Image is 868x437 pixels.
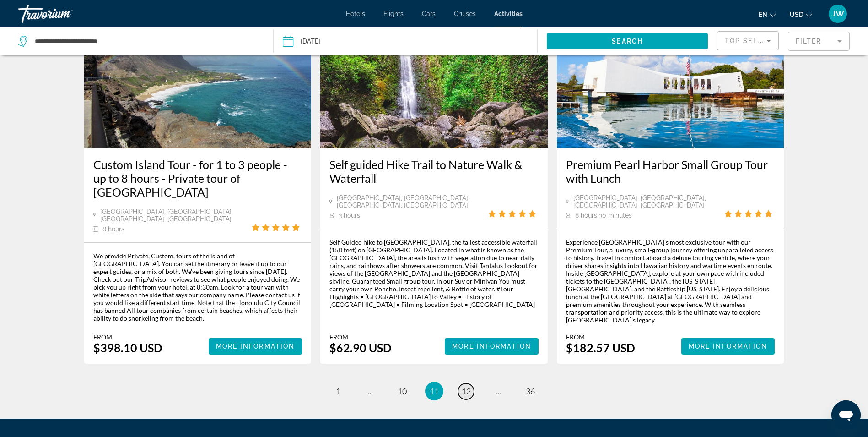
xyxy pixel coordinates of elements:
[790,11,803,18] span: USD
[826,4,850,23] button: User Menu
[725,37,777,44] span: Top Sellers
[102,225,124,233] span: 8 hours
[398,386,407,396] span: 10
[422,10,436,17] a: Cars
[566,341,635,355] div: $182.57 USD
[367,386,373,396] span: ...
[329,341,392,355] div: $62.90 USD
[93,341,162,355] div: $398.10 USD
[383,10,404,17] a: Flights
[725,35,771,46] mat-select: Sort by
[452,343,531,350] span: More Information
[496,386,501,396] span: ...
[462,386,471,396] span: 12
[566,333,635,341] div: From
[788,31,850,51] button: Filter
[573,194,725,209] span: [GEOGRAPHIC_DATA], [GEOGRAPHIC_DATA], [GEOGRAPHIC_DATA], [GEOGRAPHIC_DATA]
[216,343,295,350] span: More Information
[759,11,767,18] span: en
[93,333,162,341] div: From
[329,238,539,308] div: Self Guided hike to [GEOGRAPHIC_DATA], the tallest accessible waterfall (150 feet) on [GEOGRAPHIC...
[557,2,784,148] img: 23.jpg
[336,386,340,396] span: 1
[689,343,768,350] span: More Information
[494,10,523,17] a: Activities
[445,338,539,355] button: More Information
[283,27,538,55] button: Date: Nov 11, 2025
[339,212,360,219] span: 3 hours
[100,208,252,223] span: [GEOGRAPHIC_DATA], [GEOGRAPHIC_DATA], [GEOGRAPHIC_DATA], [GEOGRAPHIC_DATA]
[566,238,775,324] div: Experience [GEOGRAPHIC_DATA]’s most exclusive tour with our Premium Tour, a luxury, small-group j...
[346,10,365,17] a: Hotels
[84,382,784,400] nav: Pagination
[526,386,535,396] span: 36
[831,400,861,430] iframe: Button to launch messaging window
[681,338,775,355] button: More Information
[430,386,439,396] span: 11
[337,194,488,209] span: [GEOGRAPHIC_DATA], [GEOGRAPHIC_DATA], [GEOGRAPHIC_DATA], [GEOGRAPHIC_DATA]
[329,158,539,185] a: Self guided Hike Trail to Nature Walk & Waterfall
[790,8,812,21] button: Change currency
[547,33,708,49] button: Search
[759,8,776,21] button: Change language
[209,338,302,355] button: More Information
[612,38,643,45] span: Search
[329,333,392,341] div: From
[93,252,302,322] div: We provide Private, Custom, tours of the island of [GEOGRAPHIC_DATA]. You can set the itinerary o...
[566,158,775,185] a: Premium Pearl Harbor Small Group Tour with Lunch
[575,212,632,219] span: 8 hours 30 minutes
[84,2,312,148] img: c1.jpg
[93,158,302,199] a: Custom Island Tour - for 1 to 3 people - up to 8 hours - Private tour of [GEOGRAPHIC_DATA]
[18,2,110,26] a: Travorium
[454,10,476,17] a: Cruises
[320,2,548,148] img: 7e.jpg
[831,9,844,18] span: JW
